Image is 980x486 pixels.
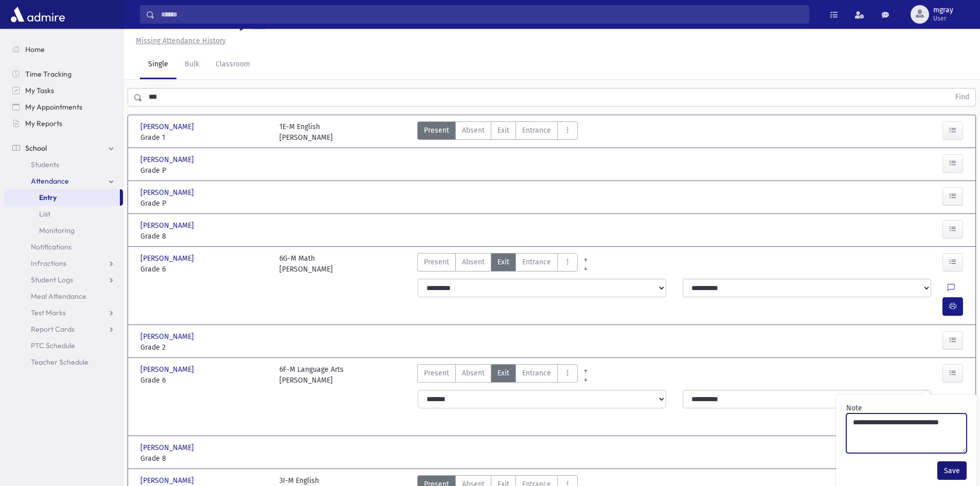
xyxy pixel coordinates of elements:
[4,66,123,82] a: Time Tracking
[4,255,123,272] a: Infractions
[140,453,269,464] span: Grade 8
[140,198,269,209] span: Grade P
[31,176,69,186] span: Attendance
[140,231,269,242] span: Grade 8
[4,189,120,206] a: Entry
[140,154,196,165] span: [PERSON_NAME]
[140,220,196,231] span: [PERSON_NAME]
[937,461,967,480] button: Save
[4,156,123,173] a: Students
[155,5,809,24] input: Search
[132,37,226,45] a: Missing Attendance History
[140,375,269,386] span: Grade 6
[140,187,196,198] span: [PERSON_NAME]
[4,304,123,321] a: Test Marks
[31,308,66,317] span: Test Marks
[4,115,123,132] a: My Reports
[31,259,66,268] span: Infractions
[25,119,62,128] span: My Reports
[140,364,196,375] span: [PERSON_NAME]
[140,264,269,275] span: Grade 6
[279,121,333,143] div: 1E-M English [PERSON_NAME]
[424,125,449,136] span: Present
[4,206,123,222] a: List
[933,6,953,14] span: mgray
[31,242,72,251] span: Notifications
[4,354,123,370] a: Teacher Schedule
[497,125,509,136] span: Exit
[497,368,509,379] span: Exit
[4,222,123,239] a: Monitoring
[462,257,485,267] span: Absent
[31,275,73,284] span: Student Logs
[25,143,47,153] span: School
[417,364,578,386] div: AttTypes
[140,331,196,342] span: [PERSON_NAME]
[31,325,75,334] span: Report Cards
[4,321,123,337] a: Report Cards
[462,368,485,379] span: Absent
[25,45,45,54] span: Home
[279,253,333,275] div: 6G-M Math [PERSON_NAME]
[497,257,509,267] span: Exit
[424,257,449,267] span: Present
[279,364,344,386] div: 6F-M Language Arts [PERSON_NAME]
[522,257,551,267] span: Entrance
[140,121,196,132] span: [PERSON_NAME]
[31,357,88,367] span: Teacher Schedule
[207,50,258,79] a: Classroom
[31,160,59,169] span: Students
[417,253,578,275] div: AttTypes
[140,342,269,353] span: Grade 2
[140,132,269,143] span: Grade 1
[4,99,123,115] a: My Appointments
[4,337,123,354] a: PTC Schedule
[4,239,123,255] a: Notifications
[522,125,551,136] span: Entrance
[136,37,226,45] u: Missing Attendance History
[39,193,57,202] span: Entry
[522,368,551,379] span: Entrance
[25,102,82,112] span: My Appointments
[462,125,485,136] span: Absent
[31,292,86,301] span: Meal Attendance
[39,209,50,219] span: List
[933,14,953,23] span: User
[417,121,578,143] div: AttTypes
[176,50,207,79] a: Bulk
[39,226,75,235] span: Monitoring
[4,140,123,156] a: School
[424,368,449,379] span: Present
[949,88,975,106] button: Find
[846,403,862,413] label: Note
[4,288,123,304] a: Meal Attendance
[25,86,54,95] span: My Tasks
[8,4,67,25] img: AdmirePro
[4,173,123,189] a: Attendance
[140,475,196,486] span: [PERSON_NAME]
[25,69,72,79] span: Time Tracking
[4,41,123,58] a: Home
[31,341,75,350] span: PTC Schedule
[140,165,269,176] span: Grade P
[4,272,123,288] a: Student Logs
[140,253,196,264] span: [PERSON_NAME]
[4,82,123,99] a: My Tasks
[140,442,196,453] span: [PERSON_NAME]
[140,50,176,79] a: Single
